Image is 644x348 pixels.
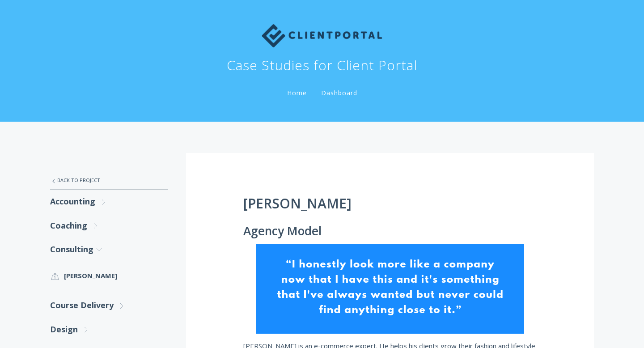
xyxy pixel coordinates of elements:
a: Accounting [50,190,168,213]
a: Course Delivery [50,293,168,317]
a: Dashboard [319,89,359,97]
h1: Case Studies for Client Portal [227,56,417,74]
a: [PERSON_NAME] [50,265,168,286]
a: Design [50,318,168,341]
a: Home [285,89,309,97]
h1: [PERSON_NAME] [243,196,537,211]
a: Back to Project [50,171,168,190]
h2: Agency Model [243,225,537,238]
a: Consulting [50,238,168,261]
a: Coaching [50,214,168,238]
